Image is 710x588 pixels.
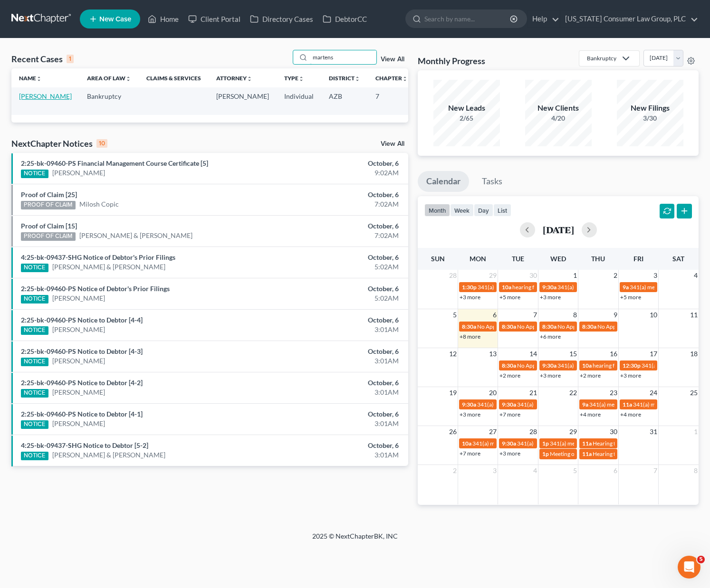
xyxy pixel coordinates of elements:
[474,204,493,217] button: day
[298,76,304,82] i: unfold_more
[499,411,520,418] a: +7 more
[550,440,692,447] span: 341(a) meeting for [PERSON_NAME] & [PERSON_NAME]
[67,55,74,63] div: 1
[540,333,561,340] a: +6 more
[21,358,48,366] div: NOTICE
[589,401,681,408] span: 341(a) meeting for [PERSON_NAME]
[697,556,705,563] span: 5
[52,450,165,460] a: [PERSON_NAME] & [PERSON_NAME]
[623,284,629,291] span: 9a
[557,323,602,330] span: No Appointments
[478,284,569,291] span: 341(a) meeting for [PERSON_NAME]
[528,426,538,437] span: 28
[21,295,48,303] div: NOTICE
[542,284,556,291] span: 9:30a
[245,10,318,28] a: Directory Cases
[499,372,520,379] a: +2 more
[84,531,626,549] div: 2025 © NextChapterBK, INC
[452,309,458,321] span: 5
[21,441,148,449] a: 4:25-bk-09437-SHG Notice to Debtor [5-2]
[96,139,107,148] div: 10
[279,409,399,419] div: October, 6
[492,465,498,476] span: 3
[21,253,175,261] a: 4:25-bk-09437-SHG Notice of Debtor's Prior Filings
[689,348,699,360] span: 18
[279,347,399,356] div: October, 6
[448,270,458,281] span: 28
[477,323,521,330] span: No Appointments
[368,87,415,114] td: 7
[79,231,192,240] a: [PERSON_NAME] & [PERSON_NAME]
[502,284,511,291] span: 10a
[279,190,399,199] div: October, 6
[381,141,404,147] a: View All
[517,323,561,330] span: No Appointments
[279,356,399,366] div: 3:01AM
[517,401,609,408] span: 341(a) meeting for [PERSON_NAME]
[613,270,618,281] span: 2
[502,440,516,447] span: 9:30a
[433,114,500,123] div: 2/65
[550,255,566,263] span: Wed
[528,387,538,398] span: 21
[568,426,578,437] span: 29
[375,75,408,82] a: Chapterunfold_more
[649,387,658,398] span: 24
[279,378,399,388] div: October, 6
[609,426,618,437] span: 30
[11,138,107,149] div: NextChapter Notices
[502,362,516,369] span: 8:30a
[580,372,601,379] a: +2 more
[279,284,399,294] div: October, 6
[279,450,399,460] div: 3:01AM
[279,294,399,303] div: 5:02AM
[488,270,498,281] span: 29
[693,270,699,281] span: 4
[572,309,578,321] span: 8
[542,362,556,369] span: 9:30a
[279,221,399,231] div: October, 6
[431,255,445,263] span: Sun
[21,285,170,293] a: 2:25-bk-09460-PS Notice of Debtor's Prior Filings
[617,103,683,114] div: New Filings
[279,262,399,272] div: 5:02AM
[568,348,578,360] span: 15
[550,450,706,457] span: Meeting of Creditors for [PERSON_NAME] & [PERSON_NAME]
[99,16,131,23] span: New Case
[689,387,699,398] span: 25
[183,10,245,28] a: Client Portal
[609,387,618,398] span: 23
[21,190,77,199] a: Proof of Claim [25]
[593,362,666,369] span: hearing for [PERSON_NAME]
[450,204,474,217] button: week
[649,348,658,360] span: 17
[512,284,585,291] span: hearing for [PERSON_NAME]
[473,171,511,192] a: Tasks
[36,76,42,82] i: unfold_more
[448,387,458,398] span: 19
[462,401,476,408] span: 9:30a
[52,419,105,428] a: [PERSON_NAME]
[528,10,559,28] a: Help
[542,450,549,457] span: 1p
[424,10,511,28] input: Search by name...
[21,201,76,209] div: PROOF OF CLAIM
[617,114,683,123] div: 3/30
[279,159,399,168] div: October, 6
[87,75,131,82] a: Area of Lawunfold_more
[557,362,700,369] span: 341(a) meeting for [PERSON_NAME] & [PERSON_NAME]
[678,556,700,579] iframe: Intercom live chat
[620,294,641,301] a: +5 more
[460,294,480,301] a: +3 more
[499,450,520,457] a: +3 more
[279,388,399,397] div: 3:01AM
[321,87,368,114] td: AZB
[517,362,561,369] span: No Appointments
[582,401,588,408] span: 9a
[277,87,321,114] td: Individual
[572,465,578,476] span: 5
[609,348,618,360] span: 16
[21,264,48,272] div: NOTICE
[633,255,643,263] span: Fri
[318,10,372,28] a: DebtorCC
